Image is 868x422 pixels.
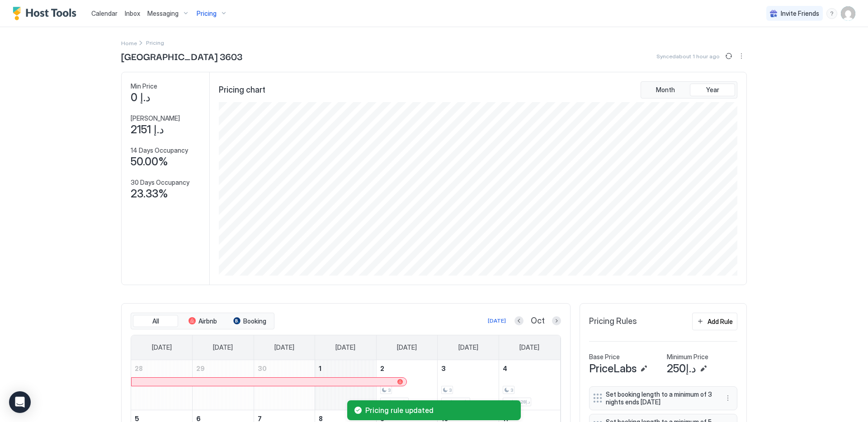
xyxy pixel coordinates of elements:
div: tab-group [641,81,737,98]
span: [GEOGRAPHIC_DATA] 3603 [121,49,242,63]
button: Next month [552,316,561,325]
button: Edit [638,363,649,374]
div: [DATE] [488,317,506,325]
span: Breadcrumb [146,39,164,46]
span: Pricing [197,9,217,18]
button: More options [736,51,747,61]
a: Sunday [143,335,181,360]
button: Year [690,84,735,96]
span: [DATE] [213,343,233,352]
span: 3 [510,387,513,393]
div: menu [736,51,747,61]
span: Year [706,86,719,94]
a: October 2, 2025 [377,360,438,377]
span: Base Price [589,353,620,361]
td: September 28, 2025 [131,360,193,410]
span: Invite Friends [781,9,819,18]
span: 29 [196,365,205,372]
span: 3 [449,387,452,393]
span: 3 [388,387,391,393]
span: 2 [380,365,384,372]
a: Monday [204,335,242,360]
span: Month [656,86,675,94]
span: 23.33% [131,187,168,201]
span: 30 Days Occupancy [131,178,189,187]
div: User profile [841,6,855,21]
span: 1 [319,365,321,372]
span: Oct [531,316,545,326]
a: Host Tools Logo [13,7,80,20]
span: Home [121,40,137,47]
span: Synced about 1 hour ago [656,53,720,60]
button: Airbnb [180,315,225,328]
span: Pricing rule updated [365,406,514,415]
button: [DATE] [486,315,507,326]
span: Inbox [125,9,140,17]
span: Airbnb [198,317,217,325]
span: Minimum Price [667,353,708,361]
span: 30 [258,365,267,372]
a: Inbox [125,9,140,18]
a: Tuesday [265,335,303,360]
a: Saturday [510,335,548,360]
span: Set booking length to a minimum of 3 nights ends [DATE] [606,390,713,406]
button: Booking [227,315,272,328]
a: October 3, 2025 [438,360,499,377]
a: Friday [449,335,487,360]
button: Add Rule [692,313,737,330]
button: More options [722,393,733,403]
span: د.إ 2151 [131,123,164,136]
div: Breadcrumb [121,38,137,47]
a: October 1, 2025 [315,360,376,377]
button: Month [643,84,688,96]
span: Booking [243,317,266,325]
span: [DATE] [152,343,172,352]
span: Pricing Rules [589,316,637,327]
span: Messaging [147,9,179,18]
span: [DATE] [458,343,478,352]
td: September 30, 2025 [254,360,315,410]
span: د.إ 0 [131,91,151,104]
div: tab-group [131,313,274,330]
span: Calendar [91,9,118,17]
span: Min Price [131,82,157,90]
span: [DATE] [397,343,417,352]
span: PriceLabs [589,362,637,375]
span: 3 [441,365,446,372]
span: 4 [503,365,507,372]
span: 14 Days Occupancy [131,146,188,155]
span: 50.00% [131,155,168,169]
span: All [152,317,159,325]
button: Edit [698,363,709,374]
button: Previous month [514,316,524,325]
div: menu [826,8,837,19]
span: [DATE] [274,343,294,352]
a: September 28, 2025 [131,360,192,377]
a: Wednesday [326,335,364,360]
td: October 2, 2025 [376,360,438,410]
a: Calendar [91,9,118,18]
button: Sync prices [723,51,734,61]
td: October 4, 2025 [499,360,560,410]
span: 28 [135,365,143,372]
span: [DATE] [335,343,355,352]
a: September 29, 2025 [193,360,254,377]
a: October 4, 2025 [499,360,560,377]
div: menu [722,393,733,403]
td: October 3, 2025 [438,360,499,410]
span: [DATE] [519,343,539,352]
div: Add Rule [708,317,733,326]
td: September 29, 2025 [193,360,254,410]
div: Open Intercom Messenger [9,391,31,413]
span: د.إ250 [667,362,696,375]
td: October 1, 2025 [315,360,377,410]
button: All [133,315,178,328]
a: September 30, 2025 [254,360,315,377]
a: Home [121,38,137,47]
span: [PERSON_NAME] [131,114,180,122]
a: Thursday [388,335,426,360]
span: Pricing chart [219,85,265,95]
